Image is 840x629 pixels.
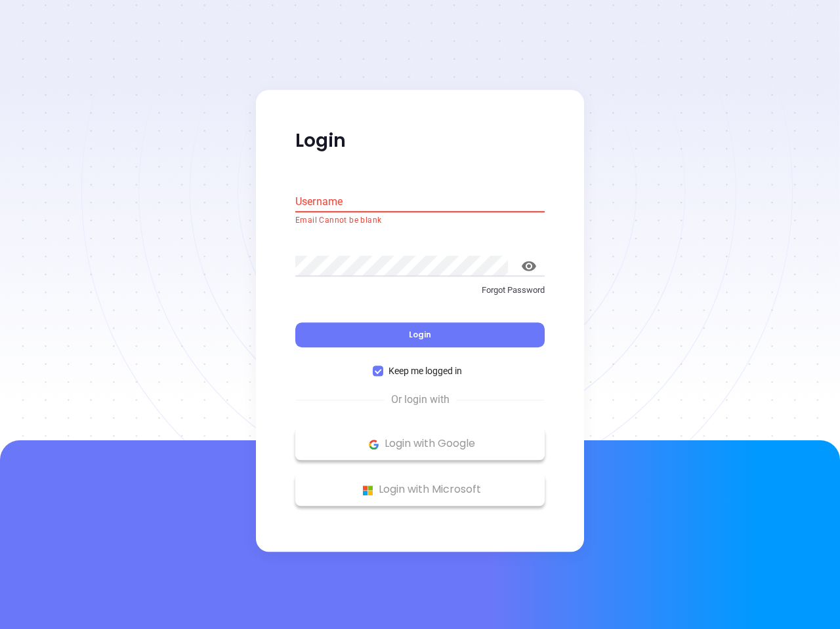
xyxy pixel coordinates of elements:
img: Google Logo [366,436,382,453]
p: Forgot Password [295,284,545,297]
span: Login [409,330,431,341]
p: Email Cannot be blank [295,214,545,227]
p: Login [295,129,545,153]
button: Login [295,323,545,348]
p: Login with Google [302,434,538,454]
button: Google Logo Login with Google [295,428,545,461]
button: toggle password visibility [513,250,545,282]
button: Microsoft Logo Login with Microsoft [295,474,545,506]
p: Login with Microsoft [302,480,538,500]
a: Forgot Password [295,284,545,307]
img: Microsoft Logo [360,482,376,499]
span: Keep me logged in [383,364,467,379]
span: Or login with [385,392,456,408]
